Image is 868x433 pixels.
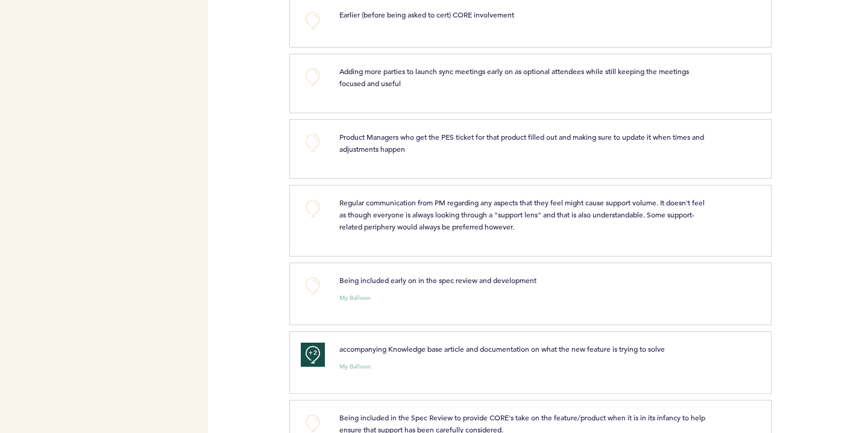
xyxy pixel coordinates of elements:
span: Regular communication from PM regarding any aspects that they feel might cause support volume. It... [339,198,706,231]
span: Adding more parties to launch sync meetings early on as optional attendees while still keeping th... [339,66,691,88]
span: Being included early on in the spec review and development [339,275,536,285]
small: My Balloon [339,364,371,370]
span: +2 [309,347,317,359]
span: Earlier (before being asked to cert) CORE involvement [339,10,514,19]
small: My Balloon [339,295,371,301]
button: +2 [301,343,325,367]
span: accompanying Knowledge base article and documentation on what the new feature is trying to solve [339,344,665,354]
span: Product Managers who get the PES ticket for that product filled out and making sure to update it ... [339,132,706,154]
